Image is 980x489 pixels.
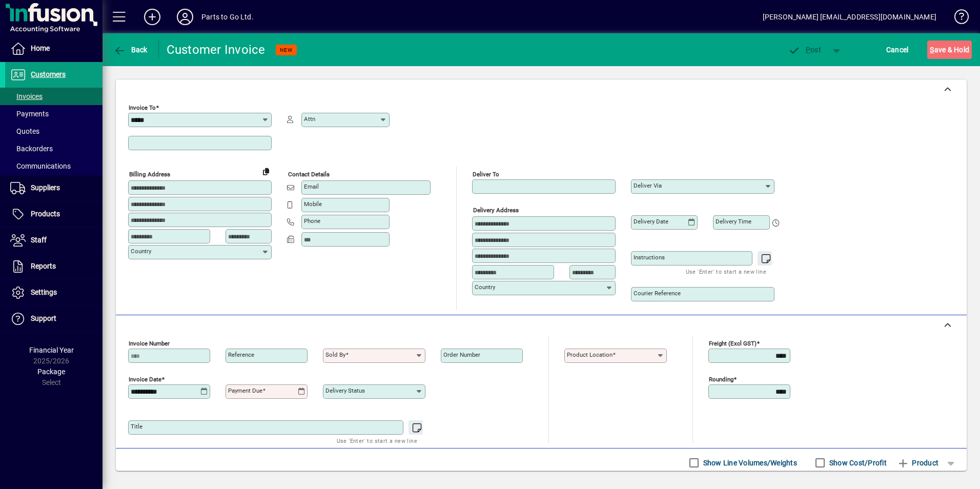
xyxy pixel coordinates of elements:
span: Staff [31,236,47,244]
span: Back [113,46,148,54]
mat-hint: Use 'Enter' to start a new line [686,266,766,277]
a: Backorders [5,140,103,157]
button: Cancel [884,40,911,59]
mat-label: Rounding [709,376,733,383]
mat-label: Delivery date [634,218,668,225]
a: Home [5,36,103,62]
a: Staff [5,228,103,253]
mat-label: Delivery status [325,387,365,394]
mat-label: Invoice number [129,340,170,347]
button: Post [783,40,826,59]
mat-label: Freight (excl GST) [709,340,757,347]
a: Products [5,201,103,227]
a: Communications [5,157,103,175]
div: Parts to Go Ltd. [201,9,254,25]
div: Customer Invoice [167,42,266,58]
span: Suppliers [31,184,60,192]
span: Customers [31,70,66,78]
app-page-header-button: Back [103,40,159,59]
span: Product [897,455,938,471]
a: Knowledge Base [947,2,967,35]
mat-label: Deliver To [473,171,499,178]
mat-label: Country [475,283,495,291]
span: S [930,46,934,54]
mat-label: Email [304,183,319,190]
span: ave & Hold [930,42,969,58]
span: Communications [10,162,71,170]
mat-label: Mobile [304,200,322,208]
mat-label: Reference [228,351,254,358]
span: Settings [31,288,57,296]
button: Back [111,40,150,59]
mat-label: Payment due [228,387,262,394]
a: Payments [5,105,103,123]
span: Invoices [10,92,43,100]
span: Home [31,44,50,52]
span: Payments [10,110,49,118]
a: Suppliers [5,175,103,201]
mat-label: Invoice To [129,104,156,111]
a: Reports [5,254,103,279]
span: Quotes [10,127,39,135]
label: Show Cost/Profit [827,458,887,468]
span: NEW [280,47,293,53]
span: Reports [31,262,56,270]
span: Financial Year [29,346,74,354]
mat-label: Attn [304,115,315,123]
a: Support [5,306,103,332]
span: Products [31,210,60,218]
span: P [806,46,810,54]
a: Quotes [5,123,103,140]
span: Cancel [886,42,909,58]
span: Support [31,314,56,322]
button: Profile [169,8,201,26]
mat-label: Product location [567,351,612,358]
mat-label: Sold by [325,351,345,358]
mat-label: Country [131,248,151,255]
mat-label: Title [131,423,142,430]
a: Settings [5,280,103,305]
button: Add [136,8,169,26]
mat-label: Delivery time [716,218,751,225]
span: ost [788,46,821,54]
mat-label: Phone [304,217,320,225]
button: Save & Hold [927,40,972,59]
mat-hint: Use 'Enter' to start a new line [337,435,417,446]
button: Copy to Delivery address [258,163,274,179]
mat-label: Courier Reference [634,290,681,297]
span: Package [37,368,65,376]
span: Backorders [10,145,53,153]
mat-label: Instructions [634,254,665,261]
mat-label: Invoice date [129,376,161,383]
mat-label: Order number [443,351,480,358]
mat-label: Deliver via [634,182,662,189]
a: Invoices [5,88,103,105]
button: Product [892,454,944,472]
label: Show Line Volumes/Weights [701,458,797,468]
div: [PERSON_NAME] [EMAIL_ADDRESS][DOMAIN_NAME] [763,9,936,25]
